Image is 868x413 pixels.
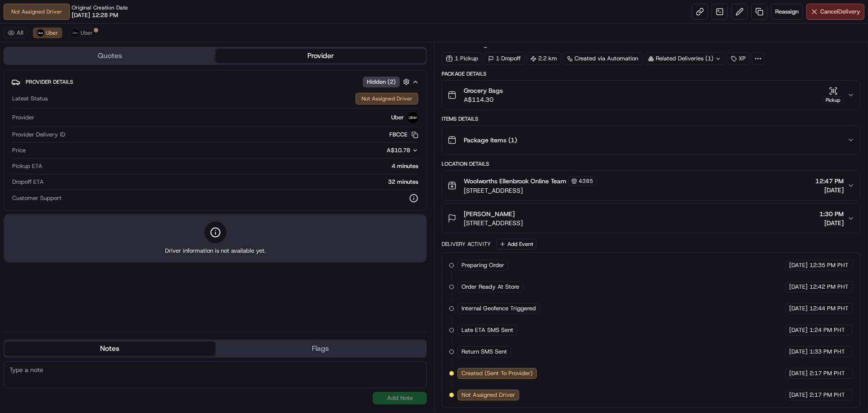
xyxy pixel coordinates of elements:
div: XP [727,52,750,65]
div: Pickup [822,96,844,104]
span: Preparing Order [461,261,504,269]
span: [DATE] [789,369,808,377]
div: 1 Pickup [442,52,482,65]
span: Uber [46,29,58,36]
span: [DATE] [789,391,808,399]
span: 12:35 PM PHT [809,261,849,269]
div: Delivery Activity [442,241,491,248]
button: FBCCE [389,131,418,139]
span: Driver information is not available yet. [165,247,266,255]
span: 1:33 PM PHT [809,348,845,356]
button: Grocery BagsA$114.30Pickup [442,81,860,109]
div: Location Details [442,160,860,168]
span: Customer Support [12,194,62,202]
span: [DATE] [789,304,808,313]
span: 12:44 PM PHT [809,304,849,313]
img: uber-new-logo.jpeg [407,112,418,123]
span: Package Items ( 1 ) [464,136,517,145]
span: Order Ready At Store [461,283,519,291]
span: Grocery Bags [464,86,503,95]
span: [DATE] [819,218,844,227]
span: [DATE] 12:28 PM [72,11,118,19]
span: A$10.78 [387,146,410,154]
span: [DATE] [789,261,808,269]
div: 4 minutes [46,162,418,170]
button: Notes [5,341,215,356]
span: 2:17 PM PHT [809,369,845,377]
span: [PERSON_NAME] [464,209,515,218]
a: Created via Automation [563,52,642,65]
button: Flags [215,341,426,356]
span: 1:24 PM PHT [809,326,845,334]
button: All [4,27,27,38]
span: Created (Sent To Provider) [461,369,533,377]
span: Hidden ( 2 ) [367,78,396,86]
span: [DATE] [789,348,808,356]
button: Add Event [496,239,536,250]
button: [PERSON_NAME][STREET_ADDRESS]1:30 PM[DATE] [442,204,860,233]
button: CancelDelivery [806,4,864,20]
div: 2.2 km [526,52,561,65]
button: Uber [68,27,97,38]
span: Uber [81,29,93,36]
span: Price [12,146,26,154]
span: Cancel Delivery [820,8,860,16]
button: Provider [215,49,426,63]
div: Package Details [442,70,860,77]
button: Provider DetailsHidden (2) [11,74,419,89]
button: Package Items (1) [442,126,860,154]
span: [DATE] [815,186,844,195]
span: 2:17 PM PHT [809,391,845,399]
span: 1:30 PM [819,209,844,218]
span: Return SMS Sent [461,348,507,356]
span: Provider Details [26,78,73,86]
button: Hidden (2) [363,76,412,87]
span: Reassign [775,8,799,16]
button: Pickup [822,86,844,104]
span: Dropoff ETA [12,178,44,186]
button: Quotes [5,49,215,63]
span: [DATE] [789,326,808,334]
span: Provider [12,113,34,122]
span: 4385 [579,177,593,185]
button: Reassign [771,4,803,20]
button: Woolworths Ellenbrook Online Team4385[STREET_ADDRESS]12:47 PM[DATE] [442,171,860,200]
span: Woolworths Ellenbrook Online Team [464,177,566,186]
button: A$10.78 [339,146,418,154]
span: 12:47 PM [815,177,844,186]
span: A$114.30 [464,95,503,104]
div: Items Details [442,115,860,123]
span: Provider Delivery ID [12,131,65,139]
span: Internal Geofence Triggered [461,304,536,313]
div: 1 Dropoff [484,52,525,65]
span: Late ETA SMS Sent [461,326,513,334]
span: Uber [391,113,404,122]
span: Original Creation Date [72,4,128,11]
span: [STREET_ADDRESS] [464,218,523,227]
span: 12:42 PM PHT [809,283,849,291]
span: [DATE] [789,283,808,291]
div: 32 minutes [47,178,418,186]
span: Pickup ETA [12,162,42,170]
div: Related Deliveries (1) [644,52,725,65]
span: [STREET_ADDRESS] [464,186,596,195]
span: Not Assigned Driver [461,391,515,399]
span: Latest Status [12,95,48,103]
img: uber-new-logo.jpeg [37,29,44,36]
img: uber-new-logo.jpeg [72,29,79,36]
button: Uber [33,27,62,38]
